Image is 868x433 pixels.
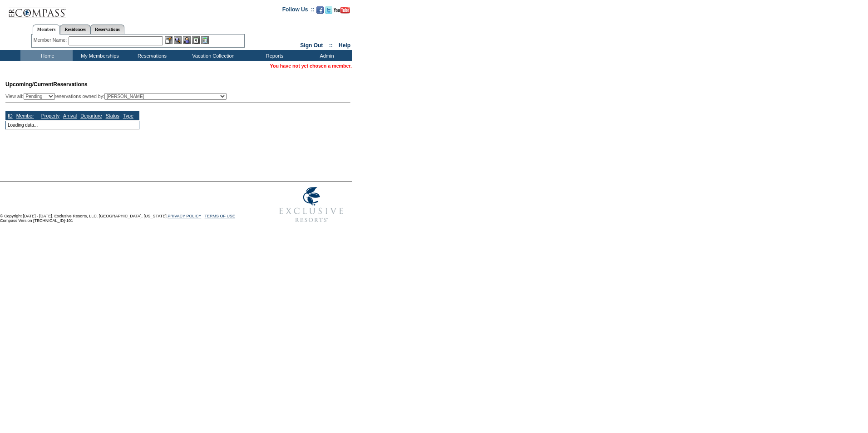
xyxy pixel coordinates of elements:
a: Property [41,113,59,118]
a: TERMS OF USE [205,214,236,218]
img: Reservations [192,36,200,44]
td: Loading data... [6,120,139,129]
a: Arrival [63,113,77,118]
img: Impersonate [183,36,191,44]
span: You have not yet chosen a member. [270,63,352,69]
a: ID [8,113,13,118]
a: Reservations [90,25,124,34]
a: Residences [60,25,90,34]
a: Become our fan on Facebook [316,9,324,15]
td: Vacation Collection [177,50,247,61]
td: My Memberships [73,50,125,61]
img: b_edit.gif [165,36,173,44]
td: Follow Us :: [282,5,315,16]
img: Follow us on Twitter [325,6,332,14]
a: Departure [80,113,102,118]
a: Sign Out [300,42,323,49]
a: Help [339,42,350,49]
a: PRIVACY POLICY [168,214,201,218]
div: Member Name: [34,36,69,44]
a: Status [106,113,119,118]
img: Become our fan on Facebook [316,6,324,14]
a: Members [33,25,60,34]
a: Type [123,113,133,118]
a: Subscribe to our YouTube Channel [334,9,350,15]
span: :: [329,42,333,49]
a: Member [16,113,34,118]
img: View [174,36,182,44]
td: Reports [247,50,300,61]
span: Upcoming/Current [5,81,53,88]
td: Reservations [125,50,177,61]
td: Admin [300,50,352,61]
a: Follow us on Twitter [325,9,332,15]
td: Home [20,50,73,61]
img: Subscribe to our YouTube Channel [334,7,350,14]
div: View all: reservations owned by: [5,93,231,100]
img: Exclusive Resorts [271,182,352,227]
span: Reservations [5,81,88,88]
img: b_calculator.gif [201,36,209,44]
